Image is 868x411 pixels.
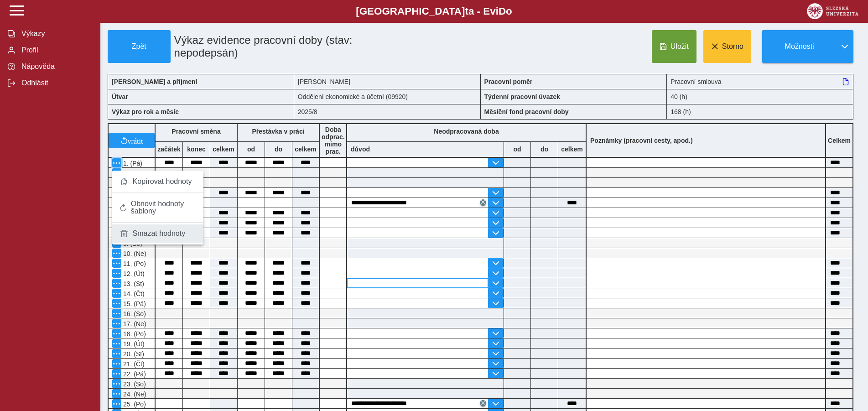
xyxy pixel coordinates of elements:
[121,160,142,167] span: 1. (Pá)
[770,42,829,51] span: Možnosti
[558,146,586,153] b: celkem
[19,30,93,38] span: Výkazy
[112,349,121,358] button: Menu
[112,42,166,51] span: Zpět
[484,78,533,85] b: Pracovní poměr
[112,279,121,288] button: Menu
[112,78,197,85] b: [PERSON_NAME] a příjmení
[19,62,93,71] span: Nápověda
[506,5,512,17] span: o
[112,299,121,308] button: Menu
[292,146,319,153] b: celkem
[828,137,851,144] b: Celkem
[27,5,841,17] b: [GEOGRAPHIC_DATA] a - Evi
[112,389,121,398] button: Menu
[112,108,179,115] b: Výkaz pro rok a měsíc
[265,146,292,153] b: do
[667,104,853,120] div: 168 (h)
[722,42,743,51] span: Storno
[807,3,858,19] img: logo_web_su.png
[171,30,421,63] h1: Výkaz evidence pracovní doby (stav: nepodepsán)
[112,309,121,318] button: Menu
[112,329,121,338] button: Menu
[112,379,121,388] button: Menu
[109,133,155,148] button: vrátit
[121,390,146,398] span: 24. (Ne)
[587,137,696,144] b: Poznámky (pracovní cesty, apod.)
[131,200,196,215] span: Obnovit hodnoty šablony
[667,74,853,89] div: Pracovní smlouva
[112,359,121,368] button: Menu
[252,128,304,135] b: Přestávka v práci
[121,300,146,307] span: 15. (Pá)
[121,250,146,257] span: 10. (Ne)
[112,369,121,378] button: Menu
[294,89,481,104] div: Oddělení ekonomické a účetní (09920)
[112,168,121,177] button: Menu
[121,350,144,358] span: 20. (St)
[294,74,481,89] div: [PERSON_NAME]
[484,93,561,100] b: Týdenní pracovní úvazek
[183,146,210,153] b: konec
[762,30,836,63] button: Možnosti
[121,330,146,338] span: 18. (Po)
[351,146,370,153] b: důvod
[112,259,121,268] button: Menu
[121,370,146,378] span: 22. (Pá)
[652,30,696,63] button: Uložit
[531,146,558,153] b: do
[133,230,186,237] span: Smazat hodnoty
[121,380,146,388] span: 23. (So)
[121,280,144,287] span: 13. (St)
[121,310,146,317] span: 16. (So)
[210,146,237,153] b: celkem
[112,249,121,258] button: Menu
[121,340,145,348] span: 19. (Út)
[112,289,121,298] button: Menu
[112,93,128,100] b: Útvar
[294,104,481,120] div: 2025/8
[172,128,220,135] b: Pracovní směna
[121,260,146,267] span: 11. (Po)
[156,146,182,153] b: začátek
[128,137,143,144] span: vrátit
[465,5,468,17] span: t
[121,360,145,368] span: 21. (Čt)
[121,170,142,177] span: 2. (So)
[238,146,265,153] b: od
[19,79,93,87] span: Odhlásit
[121,320,146,328] span: 17. (Ne)
[112,339,121,348] button: Menu
[322,126,345,155] b: Doba odprac. mimo prac.
[484,108,569,115] b: Měsíční fond pracovní doby
[108,30,171,63] button: Zpět
[112,158,121,167] button: Menu
[112,399,121,408] button: Menu
[703,30,751,63] button: Storno
[121,290,145,297] span: 14. (Čt)
[19,46,93,54] span: Profil
[121,240,142,247] span: 9. (So)
[504,146,530,153] b: od
[667,89,853,104] div: 40 (h)
[434,128,499,135] b: Neodpracovaná doba
[499,5,506,17] span: D
[112,269,121,278] button: Menu
[121,270,145,277] span: 12. (Út)
[121,401,146,408] span: 25. (Po)
[133,178,192,185] span: Kopírovat hodnoty
[112,319,121,328] button: Menu
[670,42,689,51] span: Uložit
